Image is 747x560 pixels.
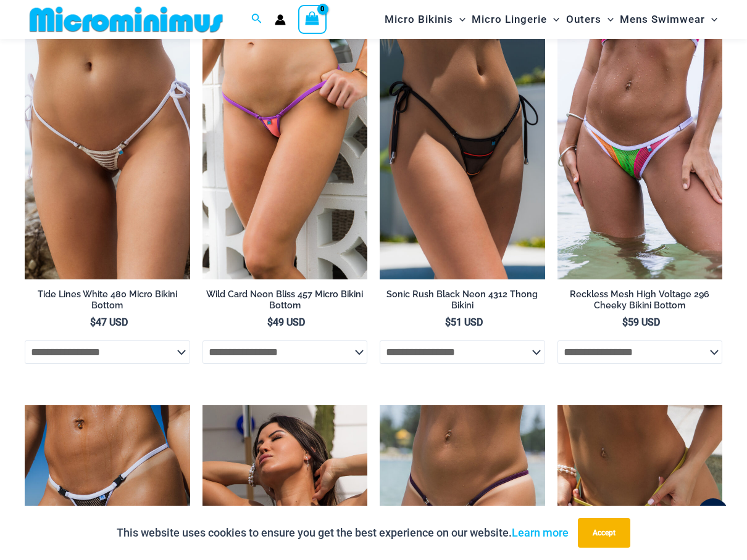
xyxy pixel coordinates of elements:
a: Micro BikinisMenu ToggleMenu Toggle [382,4,469,35]
a: View Shopping Cart, empty [298,5,327,33]
p: This website uses cookies to ensure you get the best experience on our website. [117,524,569,542]
a: Learn more [512,526,569,539]
h2: Sonic Rush Black Neon 4312 Thong Bikini [380,289,545,311]
span: Micro Lingerie [472,4,547,35]
bdi: 49 USD [267,316,305,328]
a: Reckless Mesh High Voltage 296 Cheeky Bikini Bottom [557,289,723,316]
span: Menu Toggle [547,4,559,35]
a: Reckless Mesh High Voltage 296 Cheeky 01Reckless Mesh High Voltage 3480 Crop Top 296 Cheeky 04Rec... [557,32,723,279]
a: Tide Lines White 480 Micro 01Tide Lines White 480 Micro 02Tide Lines White 480 Micro 02 [25,32,190,279]
bdi: 59 USD [622,316,660,328]
span: Menu Toggle [453,4,465,35]
span: Micro Bikinis [385,4,453,35]
img: MM SHOP LOGO FLAT [25,6,228,33]
h2: Reckless Mesh High Voltage 296 Cheeky Bikini Bottom [557,289,723,311]
a: Wild Card Neon Bliss 457 Micro Bikini Bottom [202,289,368,316]
h2: Tide Lines White 480 Micro Bikini Bottom [25,289,190,311]
img: Reckless Mesh High Voltage 296 Cheeky 01 [557,32,723,279]
span: $ [622,316,628,328]
bdi: 51 USD [445,316,483,328]
a: Mens SwimwearMenu ToggleMenu Toggle [617,4,720,35]
a: Sonic Rush Black Neon 4312 Thong Bikini 01Sonic Rush Black Neon 4312 Thong Bikini 02Sonic Rush Bl... [380,32,545,279]
a: Account icon link [275,14,286,25]
span: Menu Toggle [705,4,717,35]
a: OutersMenu ToggleMenu Toggle [563,4,617,35]
img: Wild Card Neon Bliss 312 Top 457 Micro 04 [202,32,368,279]
a: Tide Lines White 480 Micro Bikini Bottom [25,289,190,316]
span: $ [445,316,451,328]
button: Accept [578,518,630,548]
nav: Site Navigation [380,2,722,37]
bdi: 47 USD [90,316,128,328]
img: Tide Lines White 480 Micro 01 [25,32,190,279]
a: Search icon link [251,12,262,27]
h2: Wild Card Neon Bliss 457 Micro Bikini Bottom [202,289,368,311]
img: Sonic Rush Black Neon 4312 Thong Bikini 01 [380,32,545,279]
span: Outers [566,4,601,35]
a: Micro LingerieMenu ToggleMenu Toggle [469,4,562,35]
a: Sonic Rush Black Neon 4312 Thong Bikini [380,289,545,316]
span: Mens Swimwear [620,4,705,35]
span: Menu Toggle [601,4,614,35]
span: $ [267,316,273,328]
span: $ [90,316,96,328]
a: Wild Card Neon Bliss 312 Top 457 Micro 04Wild Card Neon Bliss 312 Top 457 Micro 05Wild Card Neon ... [202,32,368,279]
